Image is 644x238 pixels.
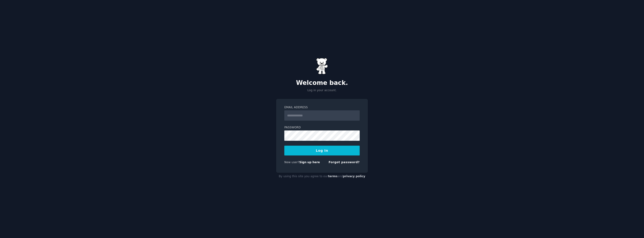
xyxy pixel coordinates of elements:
[276,173,368,180] div: By using this site you agree to our and
[284,126,360,130] label: Password
[299,161,320,164] a: Sign up here
[276,79,368,87] h2: Welcome back.
[329,161,360,164] a: Forgot password?
[328,175,337,178] a: terms
[343,175,365,178] a: privacy policy
[316,58,328,74] img: Gummy Bear
[276,88,368,93] p: Log in your account.
[284,146,360,155] button: Log In
[284,161,299,164] span: New user?
[284,105,360,110] label: Email Address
